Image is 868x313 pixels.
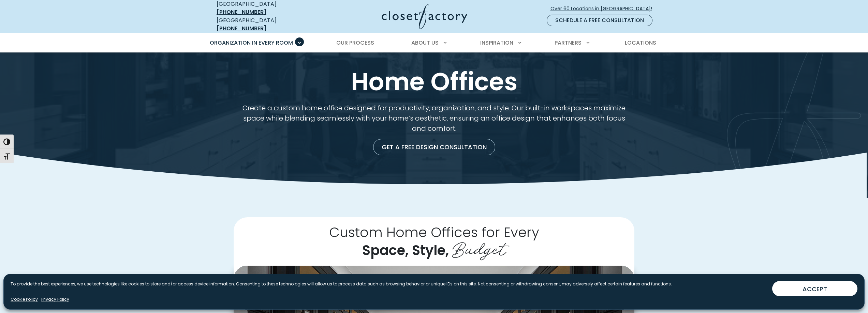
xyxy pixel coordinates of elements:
span: Budget [452,234,506,261]
span: Over 60 Locations in [GEOGRAPHIC_DATA]! [550,5,658,12]
a: Get a Free Design Consultation [373,139,495,155]
span: About Us [411,39,439,47]
span: Inspiration [480,39,513,47]
span: Our Process [336,39,374,47]
div: [GEOGRAPHIC_DATA] [217,16,315,33]
a: Over 60 Locations in [GEOGRAPHIC_DATA]! [550,3,658,15]
a: [PHONE_NUMBER] [217,25,266,32]
p: To provide the best experiences, we use technologies like cookies to store and/or access device i... [11,281,672,287]
span: Custom Home Offices for Every [329,223,539,242]
span: Space, Style, [362,241,449,260]
a: Privacy Policy [41,296,69,302]
span: Partners [555,39,582,47]
img: Closet Factory Logo [382,4,467,29]
p: Create a custom home office designed for productivity, organization, and style. Our built-in work... [234,103,634,134]
h1: Home Offices [215,69,653,95]
a: [PHONE_NUMBER] [217,8,266,16]
a: Cookie Policy [11,296,38,302]
span: Locations [625,39,656,47]
span: Organization in Every Room [210,39,293,47]
button: ACCEPT [772,281,857,296]
nav: Primary Menu [205,33,663,52]
a: Schedule a Free Consultation [547,15,652,26]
